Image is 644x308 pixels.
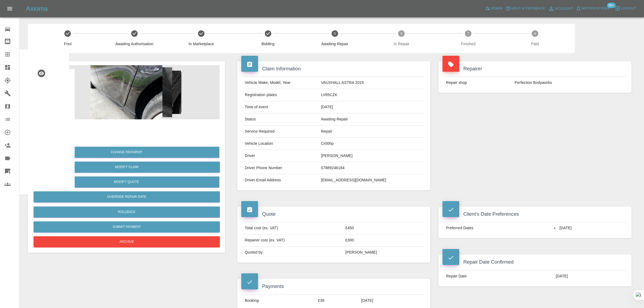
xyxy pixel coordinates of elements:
td: Service Required [243,126,319,138]
img: 7eb0a23c-aef1-40a3-8a07-da2ebb738a34 [33,65,220,119]
td: £300 [343,234,425,247]
h4: Claim Information [241,65,426,73]
h4: Quote [241,211,426,218]
a: Admin [484,4,504,13]
td: [EMAIL_ADDRESS][DOMAIN_NAME] [319,174,425,186]
td: Registration plates [243,89,319,101]
img: qt_1S5klrA4aDea5wMjxCMsufZn [35,122,53,139]
span: Admin [491,5,503,12]
span: Awaiting Repair [303,41,366,47]
span: Account [555,6,573,12]
text: 6 [401,32,402,35]
td: LV65CZK [319,89,425,101]
span: Logout [621,5,636,12]
button: Help & Feedback [504,4,546,13]
td: [DATE] [359,294,425,306]
button: Logout [613,4,638,13]
td: Vehicle Location [243,138,319,150]
td: Cr00hp [319,138,425,150]
td: Repair shop [444,77,513,89]
h5: Axioma [26,4,48,13]
button: Open drawer [3,2,16,15]
td: £38 [316,294,359,306]
h4: Repair Date Confirmed [442,258,628,266]
text: 7 [467,32,469,35]
span: 99+ [607,3,616,8]
span: Fnol [37,41,99,47]
td: Total cost (ex. VAT) [243,222,343,234]
span: Help & Feedback [511,5,545,12]
td: Awaiting Repair [319,113,425,126]
button: Rollback [34,207,220,218]
td: VAUXHALL ASTRA 2015 [319,77,425,89]
td: Driver [243,150,319,162]
span: Notifications [582,5,610,12]
span: Bidding [237,41,299,47]
button: Archive [34,236,220,247]
td: Repair Date [444,270,554,282]
button: Submit Payment [34,221,220,232]
span: In Repair [370,41,433,47]
button: Override Repair Date [34,191,220,202]
li: [DATE] [554,225,624,231]
text: 5 [334,32,336,35]
td: Preferred Dates [444,222,552,234]
button: Modify Quote [34,176,219,188]
td: Driver Phone Number [243,162,319,174]
td: Quoted by [243,247,343,258]
a: Account [547,4,574,13]
td: Vehicle Make, Model, Year [243,77,319,89]
h4: Client's Date Preferences [442,211,628,218]
td: Perfection Bodyworks [513,77,626,89]
span: Paid [504,41,566,47]
td: [DATE] [554,270,626,282]
a: Modify Claim [34,162,220,173]
td: Time of event [243,101,319,113]
button: Change Repairer [34,147,219,158]
td: [PERSON_NAME] [343,247,425,258]
td: Repair [319,126,425,138]
td: Booking [243,294,316,306]
td: Driver Email Address [243,174,319,186]
button: Notifications [574,4,611,13]
span: In Marketplace [170,41,233,47]
td: £450 [343,222,425,234]
h4: Repairer [442,65,628,73]
td: Repairer cost (ex. VAT) [243,234,343,247]
span: Finished [437,41,500,47]
h4: Payments [241,283,426,290]
span: Awaiting Authorisation [103,41,166,47]
td: 07889246184 [319,162,425,174]
td: [DATE] [319,101,425,113]
td: [PERSON_NAME] [319,150,425,162]
text: 8 [534,32,536,35]
td: Status [243,113,319,126]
